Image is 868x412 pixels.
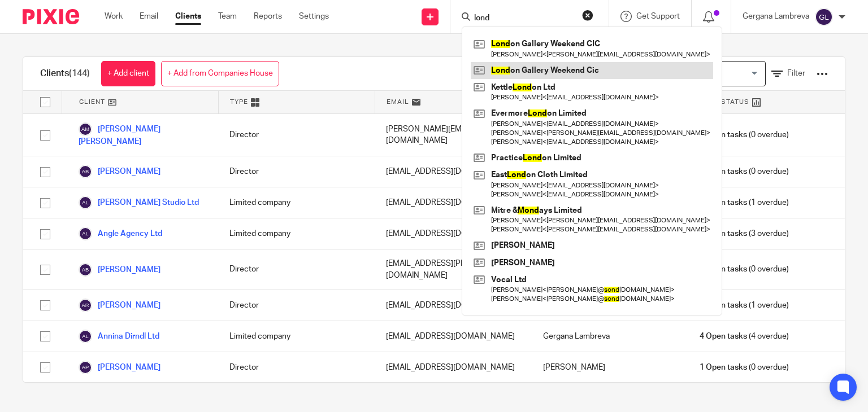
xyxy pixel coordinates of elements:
[69,69,90,78] span: (144)
[700,362,747,373] span: 1 Open tasks
[79,361,92,374] img: svg%3E
[105,11,123,22] a: Work
[79,299,92,312] img: svg%3E
[743,11,809,22] p: Gergana Lambreva
[815,8,833,26] img: svg%3E
[218,114,375,156] div: Director
[218,321,375,352] div: Limited company
[787,69,805,77] span: Filter
[532,321,688,352] div: Gergana Lambreva
[700,362,789,373] span: (0 overdue)
[79,330,159,343] a: Annina Dirndl Ltd
[532,352,688,383] div: [PERSON_NAME]
[79,196,199,209] a: [PERSON_NAME] Studio Ltd
[700,129,747,141] span: 1 Open tasks
[230,97,248,107] span: Type
[218,290,375,321] div: Director
[79,165,160,178] a: [PERSON_NAME]
[700,166,747,177] span: 1 Open tasks
[79,227,162,240] a: Angle Agency Ltd
[218,187,375,218] div: Limited company
[700,228,747,239] span: 5 Open tasks
[700,228,789,239] span: (3 overdue)
[175,11,201,22] a: Clients
[79,330,92,343] img: svg%3E
[700,264,747,275] span: 1 Open tasks
[700,300,747,311] span: 2 Open tasks
[79,299,160,312] a: [PERSON_NAME]
[387,97,409,107] span: Email
[473,14,575,24] input: Search
[161,61,279,86] a: + Add from Companies House
[700,331,789,342] span: (4 overdue)
[700,166,789,177] span: (0 overdue)
[582,10,593,21] button: Clear
[375,249,531,290] div: [EMAIL_ADDRESS][PERSON_NAME][DOMAIN_NAME]
[375,321,531,352] div: [EMAIL_ADDRESS][DOMAIN_NAME]
[218,218,375,249] div: Limited company
[700,264,789,275] span: (0 overdue)
[218,11,237,22] a: Team
[79,97,105,107] span: Client
[101,61,155,86] a: + Add client
[700,300,789,311] span: (1 overdue)
[79,263,92,277] img: svg%3E
[79,227,92,240] img: svg%3E
[218,249,375,290] div: Director
[218,156,375,187] div: Director
[140,11,158,22] a: Email
[375,218,531,249] div: [EMAIL_ADDRESS][DOMAIN_NAME]
[79,165,92,178] img: svg%3E
[700,331,747,342] span: 4 Open tasks
[218,352,375,383] div: Director
[700,97,749,107] span: Task Status
[375,352,531,383] div: [EMAIL_ADDRESS][DOMAIN_NAME]
[375,290,531,321] div: [EMAIL_ADDRESS][DOMAIN_NAME]
[40,68,90,80] h1: Clients
[375,156,531,187] div: [EMAIL_ADDRESS][DOMAIN_NAME]
[375,114,531,156] div: [PERSON_NAME][EMAIL_ADDRESS][DOMAIN_NAME]
[34,91,56,113] input: Select all
[79,196,92,209] img: svg%3E
[79,122,207,147] a: [PERSON_NAME] [PERSON_NAME]
[79,122,92,136] img: svg%3E
[23,9,79,24] img: Pixie
[700,197,747,208] span: 2 Open tasks
[700,129,789,141] span: (0 overdue)
[79,361,160,374] a: [PERSON_NAME]
[700,197,789,208] span: (1 overdue)
[636,12,680,20] span: Get Support
[254,11,282,22] a: Reports
[79,263,160,277] a: [PERSON_NAME]
[299,11,329,22] a: Settings
[375,187,531,218] div: [EMAIL_ADDRESS][DOMAIN_NAME]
